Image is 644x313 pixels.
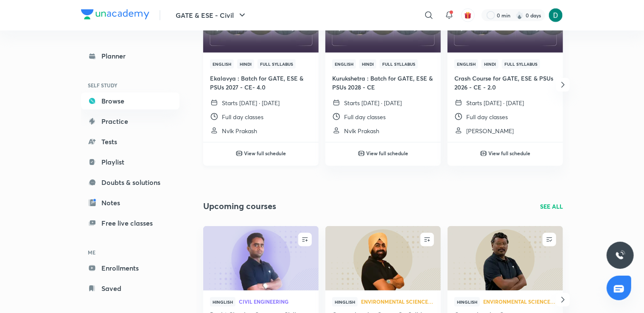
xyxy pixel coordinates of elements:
span: Hindi [237,59,254,69]
img: avatar [464,11,472,19]
button: GATE & ESE - Civil [171,7,252,24]
span: Hinglish [454,297,480,307]
span: Environmental Science and Engineering [483,299,556,304]
a: Company Logo [81,9,149,22]
a: Planner [81,48,179,64]
a: Doubts & solutions [81,174,179,191]
img: play [358,150,365,157]
h4: Kurukshetra : Batch for GATE, ESE & PSUs 2028 - CE [332,74,434,92]
span: Hinglish [210,297,235,307]
p: Starts [DATE] · [DATE] [466,98,524,107]
a: Saved [81,280,179,297]
p: Full day classes [222,112,263,121]
p: Aman Raj [466,126,514,135]
img: streak [515,11,524,20]
span: English [454,59,478,69]
a: Playlist [81,154,179,170]
a: Practice [81,113,179,130]
h2: Upcoming courses [203,200,276,212]
span: Hinglish [332,297,358,307]
h6: ME [81,245,179,260]
span: Hindi [482,59,498,69]
p: Full day classes [466,112,508,121]
img: ttu [615,250,625,260]
span: Full Syllabus [380,59,418,69]
span: Civil Engineering [239,299,312,304]
a: Tests [81,133,179,150]
a: new-thumbnail [203,226,319,291]
button: avatar [461,8,475,22]
p: Nvlk Prakash [344,126,379,135]
a: Free live classes [81,215,179,232]
span: Hindi [359,59,376,69]
span: Full Syllabus [258,59,296,69]
h6: View full schedule [367,149,409,157]
a: Browse [81,92,179,109]
a: Enrollments [81,260,179,277]
a: Environmental Science and Engineering [483,299,556,305]
a: new-thumbnail [448,226,563,291]
a: new-thumbnail [325,226,441,291]
img: new-thumbnail [446,225,564,291]
p: Starts [DATE] · [DATE] [344,98,402,107]
h6: View full schedule [244,149,286,157]
img: play [480,150,487,157]
img: play [236,150,243,157]
img: new-thumbnail [202,225,319,291]
p: Nvlk Prakash [222,126,257,135]
img: Diksha Mishra [549,8,563,22]
h6: SELF STUDY [81,78,179,92]
h6: View full schedule [489,149,531,157]
img: new-thumbnail [324,225,442,291]
a: Environmental Science and Engineering [361,299,434,305]
a: Civil Engineering [239,299,312,305]
h4: Ekalavya : Batch for GATE, ESE & PSUs 2027 - CE- 4.0 [210,74,312,92]
p: Full day classes [344,112,386,121]
span: English [332,59,356,69]
span: English [210,59,234,69]
span: Environmental Science and Engineering [361,299,434,304]
a: SEE ALL [540,202,563,211]
img: Company Logo [81,9,149,20]
p: Starts [DATE] · [DATE] [222,98,280,107]
h4: Crash Course for GATE, ESE & PSUs 2026 - CE - 2.0 [454,74,556,92]
a: Notes [81,194,179,211]
span: Full Syllabus [502,59,540,69]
